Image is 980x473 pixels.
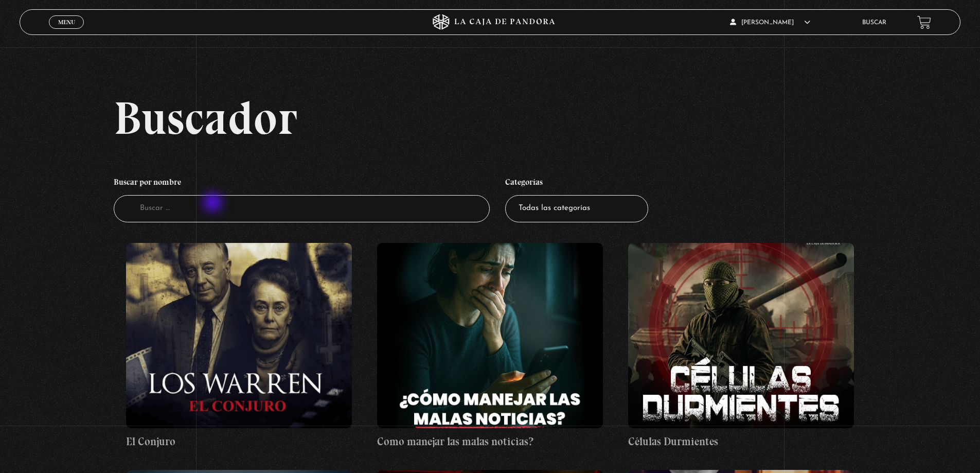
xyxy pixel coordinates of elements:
[114,95,960,141] h2: Buscador
[126,243,352,450] a: El Conjuro
[505,172,648,196] h4: Categorías
[377,433,603,450] h4: Como manejar las malas noticias?
[58,19,75,25] span: Menu
[55,28,79,35] span: Cerrar
[917,15,931,29] a: View your shopping cart
[377,243,603,450] a: Como manejar las malas noticias?
[114,172,490,196] h4: Buscar por nombre
[628,243,854,450] a: Células Durmientes
[126,433,352,450] h4: El Conjuro
[862,20,886,26] a: Buscar
[628,433,854,450] h4: Células Durmientes
[730,20,810,26] span: [PERSON_NAME]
